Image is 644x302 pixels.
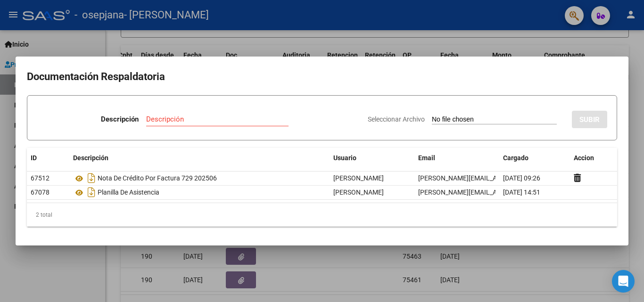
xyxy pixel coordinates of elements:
[503,154,528,162] span: Cargado
[101,114,139,125] p: Descripción
[73,185,326,200] div: Planilla De Asistencia
[570,148,617,168] datatable-header-cell: Accion
[333,188,384,196] span: [PERSON_NAME]
[27,68,617,86] h2: Documentación Respaldatoria
[31,174,50,182] span: 67512
[414,148,499,168] datatable-header-cell: Email
[85,185,98,200] i: Descargar documento
[31,188,50,196] span: 67078
[368,115,425,123] span: Seleccionar Archivo
[73,171,326,186] div: Nota De Crédito Por Factura 729 202506
[418,188,573,196] span: [PERSON_NAME][EMAIL_ADDRESS][DOMAIN_NAME]
[27,148,69,168] datatable-header-cell: ID
[418,174,573,182] span: [PERSON_NAME][EMAIL_ADDRESS][DOMAIN_NAME]
[27,203,617,227] div: 2 total
[612,270,635,293] div: Open Intercom Messenger
[73,154,108,162] span: Descripción
[333,174,384,182] span: [PERSON_NAME]
[499,148,570,168] datatable-header-cell: Cargado
[69,148,330,168] datatable-header-cell: Descripción
[333,154,356,162] span: Usuario
[503,174,540,182] span: [DATE] 09:26
[503,188,540,196] span: [DATE] 14:51
[330,148,414,168] datatable-header-cell: Usuario
[579,115,600,124] span: SUBIR
[572,111,607,128] button: SUBIR
[31,154,37,162] span: ID
[418,154,435,162] span: Email
[574,154,594,162] span: Accion
[85,171,98,186] i: Descargar documento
